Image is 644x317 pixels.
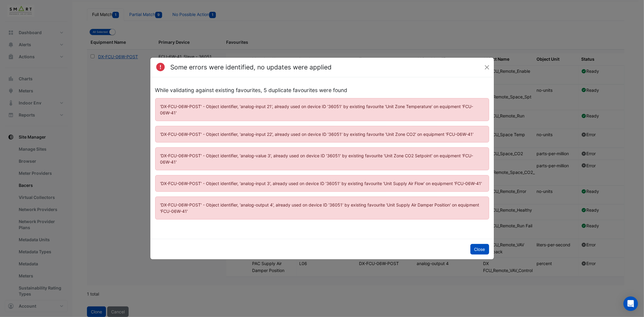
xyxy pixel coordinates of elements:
[155,175,489,192] ngb-alert: 'DX-FCU-06W-POST' - Object identifier, 'analog-input 3', already used on device ID '36051' by exi...
[155,98,489,121] ngb-alert: 'DX-FCU-06W-POST' - Object identifier, 'analog-input 21', already used on device ID '36051' by ex...
[482,63,492,72] button: Close
[155,147,489,170] ngb-alert: 'DX-FCU-06W-POST' - Object identifier, 'analog-value 3', already used on device ID '36051' by exi...
[171,62,332,72] h4: Some errors were identified, no updates were applied
[623,296,638,311] div: Open Intercom Messenger
[470,244,489,255] button: Close
[155,87,489,93] h5: While validating against existing favourites, 5 duplicate favourites were found
[155,197,489,219] ngb-alert: 'DX-FCU-06W-POST' - Object identifier, 'analog-output 4', already used on device ID '36051' by ex...
[155,126,489,142] ngb-alert: 'DX-FCU-06W-POST' - Object identifier, 'analog-input 22', already used on device ID '36051' by ex...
